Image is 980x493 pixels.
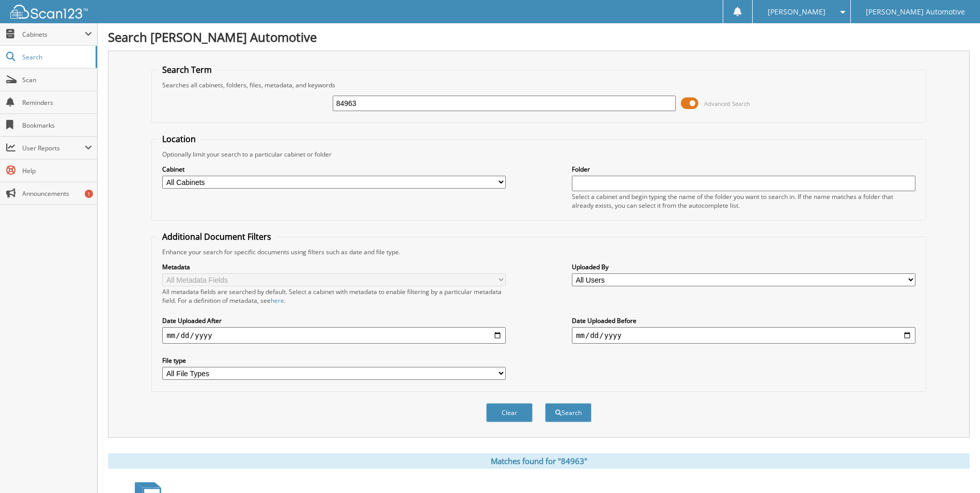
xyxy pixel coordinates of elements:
span: Bookmarks [22,121,92,130]
span: Search [22,53,90,61]
label: File type [162,356,506,365]
legend: Search Term [157,64,217,75]
img: scan123-logo-white.svg [10,5,88,19]
button: Clear [486,403,533,422]
div: Searches all cabinets, folders, files, metadata, and keywords [157,81,920,89]
legend: Location [157,133,201,145]
div: 1 [85,190,93,198]
a: here [271,296,284,305]
label: Folder [572,165,915,174]
button: Search [545,403,592,422]
span: Cabinets [22,30,85,39]
label: Cabinet [162,165,506,174]
span: User Reports [22,144,85,152]
span: [PERSON_NAME] [768,9,826,15]
span: Help [22,166,92,175]
h1: Search [PERSON_NAME] Automotive [108,28,970,45]
input: start [162,327,506,344]
span: Announcements [22,189,92,198]
div: Select a cabinet and begin typing the name of the folder you want to search in. If the name match... [572,192,915,210]
div: Matches found for "84963" [108,453,970,469]
span: [PERSON_NAME] Automotive [866,9,965,15]
label: Date Uploaded Before [572,316,915,325]
div: Enhance your search for specific documents using filters such as date and file type. [157,248,920,256]
span: Reminders [22,98,92,107]
input: end [572,327,915,344]
span: Advanced Search [704,100,750,107]
legend: Additional Document Filters [157,231,276,242]
span: Scan [22,75,92,84]
label: Date Uploaded After [162,316,506,325]
label: Metadata [162,263,506,271]
div: All metadata fields are searched by default. Select a cabinet with metadata to enable filtering b... [162,287,506,305]
div: Optionally limit your search to a particular cabinet or folder [157,150,920,159]
label: Uploaded By [572,263,915,271]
